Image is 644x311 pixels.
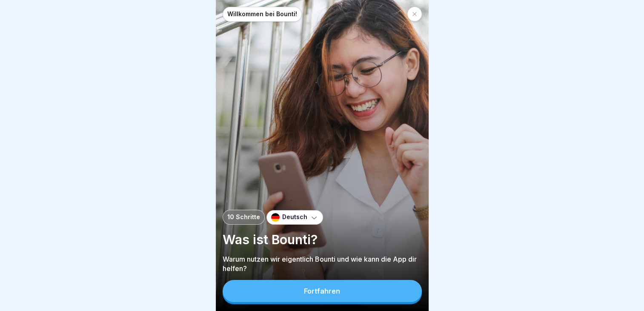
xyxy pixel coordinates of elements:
p: 10 Schritte [227,214,260,221]
p: Was ist Bounti? [223,231,422,248]
button: Fortfahren [223,280,422,302]
p: Deutsch [282,214,307,221]
div: Fortfahren [304,287,340,295]
img: de.svg [271,213,280,222]
p: Willkommen bei Bounti! [227,11,297,18]
p: Warum nutzen wir eigentlich Bounti und wie kann die App dir helfen? [223,254,422,273]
